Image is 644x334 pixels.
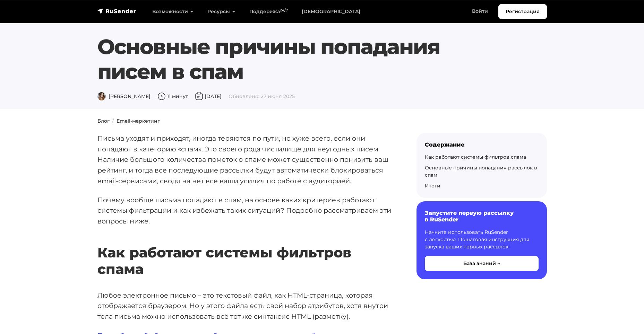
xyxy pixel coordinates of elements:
nav: breadcrumb [93,117,551,125]
a: Ресурсы [200,5,242,19]
sup: 24/7 [280,8,288,12]
a: Войти [465,4,495,18]
p: Письма уходят и приходят, иногда теряются по пути, но хуже всего, если они попадают в категорию «... [97,133,394,186]
div: Содержание [425,141,539,148]
li: Email-маркетинг [110,117,160,125]
a: Основные причины попадания рассылок в спам [425,165,537,178]
h1: Основные причины попадания писем в спам [97,34,509,84]
span: [PERSON_NAME] [97,93,151,99]
h6: Запустите первую рассылку в RuSender [425,210,539,223]
a: Итоги [425,183,440,189]
p: Почему вообще письма попадают в спам, на основе каких критериев работают системы фильтрации и как... [97,195,394,227]
a: Как работают системы фильтров спама [425,154,526,160]
a: Поддержка24/7 [242,5,295,19]
a: Возможности [145,5,200,19]
a: Регистрация [498,4,547,19]
a: [DEMOGRAPHIC_DATA] [295,5,367,19]
img: Время чтения [157,92,166,100]
p: Любое электронное письмо – это текстовый файл, как HTML-страница, которая отображается браузером.... [97,290,394,322]
img: RuSender [97,8,136,15]
a: Блог [97,118,110,124]
span: [DATE] [195,93,222,99]
a: Запустите первую рассылку в RuSender Начните использовать RuSender с легкостью. Пошаговая инструк... [417,201,547,279]
span: Обновлено: 27 июня 2025 [229,93,295,99]
img: Дата публикации [195,92,203,100]
p: Начните использовать RuSender с легкостью. Пошаговая инструкция для запуска ваших первых рассылок. [425,229,539,250]
span: 11 минут [157,93,188,99]
button: База знаний → [425,256,539,271]
h2: Как работают системы фильтров спама [97,224,394,278]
